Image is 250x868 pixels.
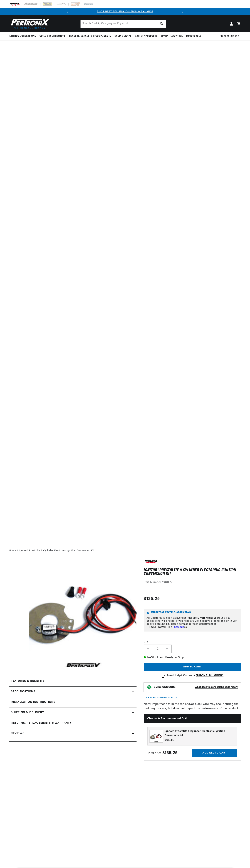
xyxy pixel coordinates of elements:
span: Coils & Distributors [39,34,66,38]
h2: Shipping & Delivery [11,710,44,715]
button: EMISSIONS CODEWhat does this emissions code mean? [154,686,238,689]
summary: Shipping & Delivery [9,707,137,718]
h2: Installation instructions [11,700,55,705]
h2: Choose a Recommended Coil [144,714,241,723]
summary: Product Support [219,32,241,41]
button: Add to cart [144,663,241,671]
span: Battery Products [135,34,157,38]
label: QTY [144,640,241,643]
p: C.A.R.B. EO Number: D-57-22 [144,696,177,699]
div: Note: Imperfections in the red and/or black wire may occur during the molding process, but does n... [144,559,241,761]
strong: $135.25 [162,751,178,755]
p: All Electronic Ignition Conversion Kits are ground kits unless otherwise noted. If you need a 6-v... [147,617,238,629]
div: Part Number: [144,580,241,585]
span: Headers, Exhausts & Components [69,34,111,38]
summary: Motorcycle [184,32,203,40]
button: Add all to cart [192,749,237,757]
summary: Features & Benefits [9,676,137,686]
nav: breadcrumbs [9,549,241,553]
img: Pertronix [9,18,50,30]
span: Engine Swaps [115,34,131,38]
span: Product Support [219,34,239,38]
span: Total price: [147,752,177,755]
span: Ignition Conversions [9,34,36,38]
button: Search Part #, Category or Keyword [158,20,166,28]
strong: EMISSIONS CODE [154,686,175,689]
p: In-Stock and Ready to Ship [144,655,241,660]
h6: Important Voltage Information [147,612,238,614]
p: Need help? Call us at [167,674,223,678]
a: [PHONE_NUMBER] [196,674,223,677]
span: Spark Plug Wires [161,34,183,38]
img: Emissions code [146,684,152,690]
span: $135.25 [144,596,160,602]
h2: Specifications [11,689,35,694]
a: Home [9,549,16,553]
strong: 12-volt negative [197,617,217,619]
summary: Battery Products [133,32,159,40]
button: Translation missing: en.sections.announcements.next_announcement [179,8,186,15]
div: Announcement [71,10,179,14]
strong: 1581LS [162,581,172,584]
div: 1 of 2 [71,10,179,14]
span: $135.25 [165,738,174,742]
media-gallery: Gallery Viewer [9,559,137,669]
h1: Ignitor® Prestolite 8 Cylinder Electronic Ignition Conversion Kit [144,568,241,576]
summary: Installation instructions [9,697,137,707]
summary: Ignition Conversions [9,32,38,40]
a: message [174,626,184,628]
summary: Returns, Replacements & Warranty [9,718,137,728]
summary: Specifications [9,687,137,697]
h2: Features & Benefits [11,679,44,684]
summary: Spark Plug Wires [159,32,185,40]
h2: Returns, Replacements & Warranty [11,721,72,725]
input: Search Part #, Category or Keyword [81,20,166,28]
summary: Reviews [9,728,137,739]
span: Motorcycle [186,34,201,38]
a: SHOP BEST SELLING IGNITION & EXHAUST [97,10,153,13]
summary: Headers, Exhausts & Components [67,32,113,40]
button: Translation missing: en.sections.announcements.previous_announcement [64,8,71,15]
summary: Coils & Distributors [38,32,67,40]
a: Ignitor® Prestolite 8 Cylinder Electronic Ignition Conversion Kit [19,549,94,553]
strong: What does this emissions code mean? [195,686,238,689]
summary: Engine Swaps [113,32,133,40]
h2: Reviews [11,731,24,736]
